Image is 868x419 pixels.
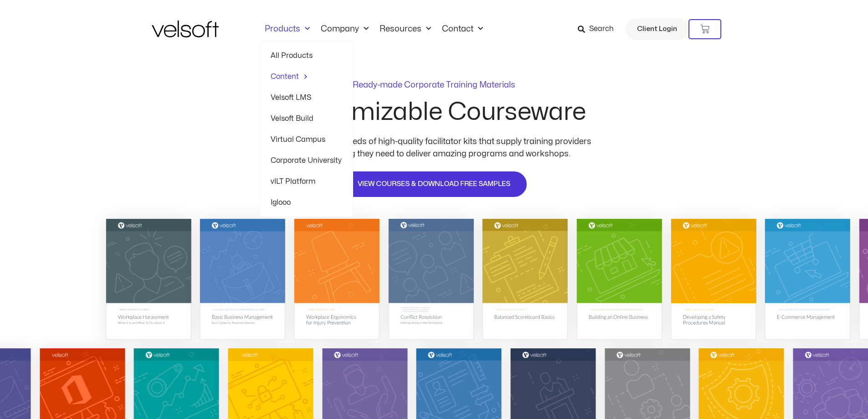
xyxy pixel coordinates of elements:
a: Velsoft LMS [271,87,342,108]
a: Velsoft Build [271,108,342,129]
img: Velsoft Training Materials [152,21,219,37]
a: ContentMenu Toggle [271,66,342,87]
ul: ProductsMenu Toggle [259,41,353,217]
a: ResourcesMenu Toggle [374,24,437,34]
a: Virtual Campus [271,129,342,150]
nav: Menu [259,24,488,34]
a: ContactMenu Toggle [437,24,488,34]
span: Client Login [637,23,677,35]
h2: Customizable Courseware [282,100,586,124]
a: ProductsMenu Toggle [259,24,315,34]
span: VIEW COURSES & DOWNLOAD FREE SAMPLES [358,179,510,190]
a: VIEW COURSES & DOWNLOAD FREE SAMPLES [340,171,528,198]
a: Client Login [626,18,688,40]
p: Velsoft offers hundreds of high-quality facilitator kits that supply training providers with ever... [270,135,598,160]
a: CompanyMenu Toggle [315,24,374,34]
a: Iglooo [271,192,342,213]
a: Search [578,21,620,37]
span: Search [589,23,614,35]
a: vILT Platform [271,171,342,192]
a: Corporate University [271,150,342,171]
a: All Products [271,45,342,66]
p: Ready-made Corporate Training Materials [353,81,515,89]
